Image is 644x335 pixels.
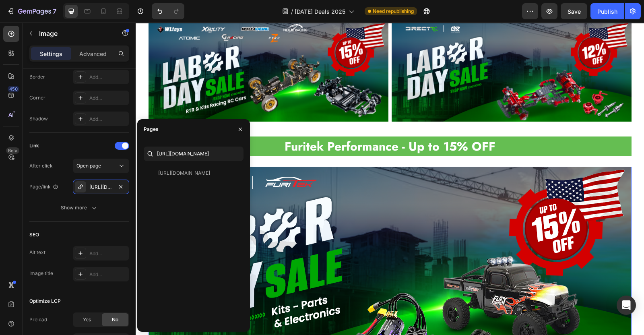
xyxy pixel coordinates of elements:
span: Open page [76,163,101,169]
div: Page/link [29,183,59,190]
p: Image [39,29,107,38]
div: Open Intercom Messenger [617,296,636,315]
div: Add... [89,116,127,123]
button: Show more [29,201,129,215]
div: [URL][DOMAIN_NAME] [158,170,210,177]
p: Advanced [79,50,107,58]
div: Image [23,133,40,140]
div: Optimize LCP [29,298,61,305]
span: No [112,316,118,323]
div: Add... [89,74,127,81]
button: Open page [73,159,129,173]
iframe: Design area [136,23,644,335]
div: Add... [89,271,127,278]
div: Link [29,142,39,149]
div: Pages [144,126,159,133]
span: / [291,7,293,16]
h2: Rich Text Editor. Editing area: main [13,114,496,134]
button: 7 [3,3,60,19]
div: 450 [8,86,19,92]
div: Beta [6,147,19,154]
div: After click [29,162,53,170]
p: ⁠⁠⁠⁠⁠⁠⁠ [14,115,495,133]
div: Shadow [29,115,48,122]
span: Need republishing [373,8,414,15]
div: Add... [89,95,127,102]
span: [DATE] Deals 2025 [295,7,345,16]
div: Preload [29,316,47,323]
div: Alt text [29,249,45,256]
div: Undo/Redo [152,3,184,19]
span: Save [568,8,581,15]
div: Publish [597,7,617,16]
button: Publish [590,3,624,19]
div: SEO [29,231,39,238]
p: Settings [40,50,62,58]
span: Yes [83,316,91,323]
div: Image title [29,270,53,277]
button: Save [561,3,587,19]
div: Corner [29,94,45,101]
div: [URL][DOMAIN_NAME] [89,184,113,191]
div: Add... [89,250,127,257]
input: Insert link or search [144,147,244,161]
p: 7 [53,6,56,16]
div: Show more [61,204,98,212]
strong: Furitek Performance - Up to 15% OFF [149,115,360,132]
div: Border [29,73,45,81]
